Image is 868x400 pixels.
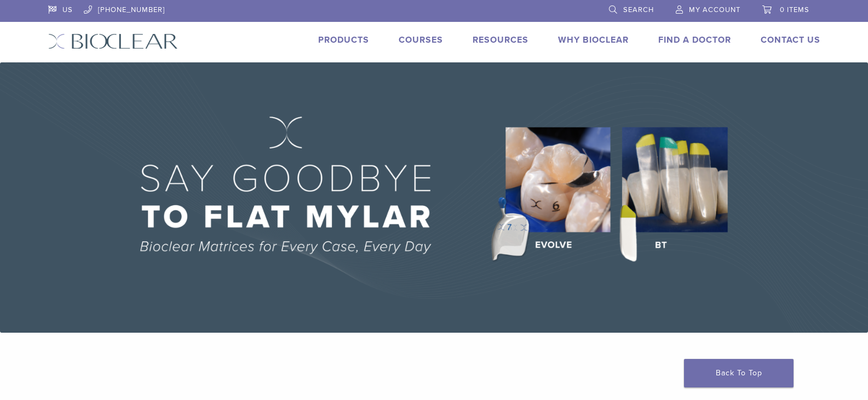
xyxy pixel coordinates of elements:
a: Products [318,34,369,45]
a: Back To Top [684,359,794,387]
img: Bioclear [48,33,178,49]
span: 0 items [780,5,809,14]
a: Resources [473,34,528,45]
span: Search [623,5,654,14]
a: Find A Doctor [658,34,731,45]
a: Contact Us [761,34,820,45]
a: Why Bioclear [558,34,629,45]
a: Courses [399,34,443,45]
span: My Account [689,5,740,14]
